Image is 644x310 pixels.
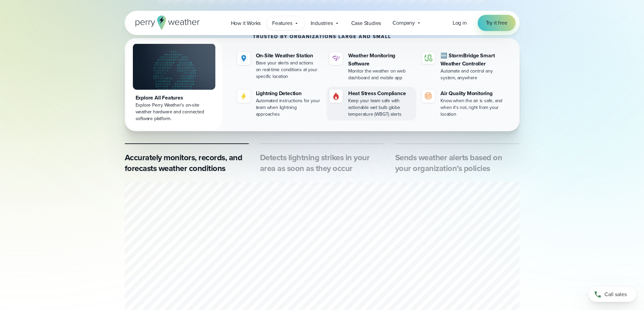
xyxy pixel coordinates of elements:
a: Log in [453,19,467,27]
h3: Sends weather alerts based on your organization’s policies [395,152,520,174]
h3: TRUSTED BY ORGANIZATIONS LARGE AND SMALL [253,34,391,39]
img: aqi-icon.svg [424,92,432,100]
span: Try it free [486,19,507,27]
a: Lightning Detection Automated instructions for your team when lightning approaches [234,87,324,120]
a: Explore All Features Explore Perry Weather's on-site weather hardware and connected software plat... [126,39,222,130]
div: On-Site Weather Station [256,52,321,60]
a: Weather Monitoring Software Monitor the weather on web dashboard and mobile app [327,49,416,84]
img: Gas.svg [332,92,340,100]
div: Air Quality Monitoring [440,89,506,97]
img: lightning-icon.svg [240,92,248,100]
div: Explore All Features [136,94,213,102]
span: How it Works [231,19,261,27]
a: 🆕 StormBridge Smart Weather Controller Automate and control any system, anywhere [419,49,508,84]
div: Know when the air is safe, and when it's not, right from your location [440,97,506,118]
img: stormbridge-icon-V6.svg [424,54,432,61]
div: Heat Stress Compliance [348,89,413,97]
span: Log in [453,19,467,27]
span: Call sales [604,290,627,299]
img: software-icon.svg [332,54,340,62]
span: Case Studies [351,19,381,27]
span: Company [392,19,415,27]
h3: Detects lightning strikes in your area as soon as they occur [260,152,384,174]
div: Base your alerts and actions on real-time conditions at your specific location [256,60,321,80]
a: Call sales [589,287,636,302]
span: Industries [311,19,333,27]
div: Automate and control any system, anywhere [440,68,506,81]
a: How it Works [225,16,267,30]
img: Location.svg [240,54,248,62]
div: 🆕 StormBridge Smart Weather Controller [440,52,506,68]
a: On-Site Weather Station Base your alerts and actions on real-time conditions at your specific loc... [234,49,324,83]
a: Heat Stress Compliance Keep your team safe with actionable wet bulb globe temperature (WBGT) alerts [327,87,416,120]
div: Weather Monitoring Software [348,52,413,68]
div: Lightning Detection [256,89,321,97]
a: Case Studies [345,16,387,30]
div: Explore Perry Weather's on-site weather hardware and connected software platform. [136,102,213,122]
div: Monitor the weather on web dashboard and mobile app [348,68,413,81]
span: Features [272,19,292,27]
div: Keep your team safe with actionable wet bulb globe temperature (WBGT) alerts [348,97,413,118]
a: Try it free [478,15,516,31]
a: Air Quality Monitoring Know when the air is safe, and when it's not, right from your location [419,87,508,120]
div: Automated instructions for your team when lightning approaches [256,97,321,118]
h3: Accurately monitors, records, and forecasts weather conditions [125,152,249,174]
